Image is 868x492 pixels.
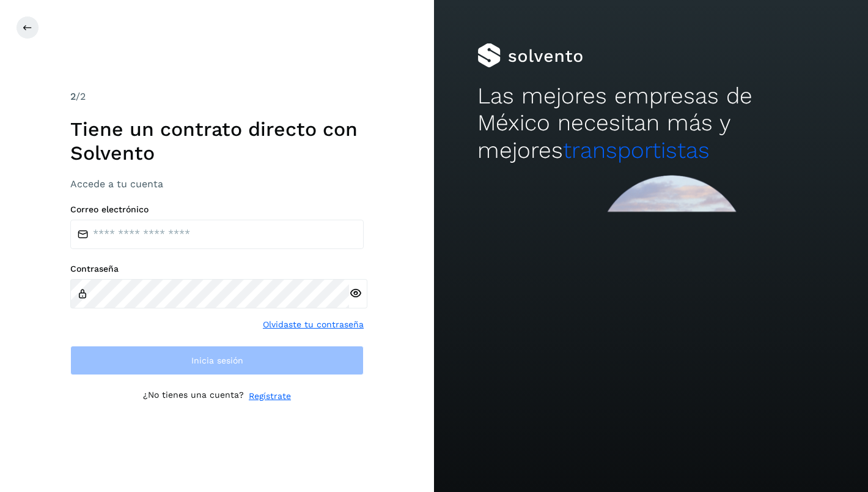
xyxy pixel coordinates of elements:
[70,89,364,104] div: /2
[70,264,364,274] label: Contraseña
[70,204,364,215] label: Correo electrónico
[477,83,825,164] h2: Las mejores empresas de México necesitan más y mejores
[70,117,364,165] h1: Tiene un contrato directo con Solvento
[70,178,364,190] h3: Accede a tu cuenta
[70,346,364,375] button: Inicia sesión
[191,356,243,365] span: Inicia sesión
[143,390,244,403] p: ¿No tienes una cuenta?
[249,390,291,403] a: Regístrate
[70,91,76,102] span: 2
[563,137,710,163] span: transportistas
[263,318,364,331] a: Olvidaste tu contraseña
